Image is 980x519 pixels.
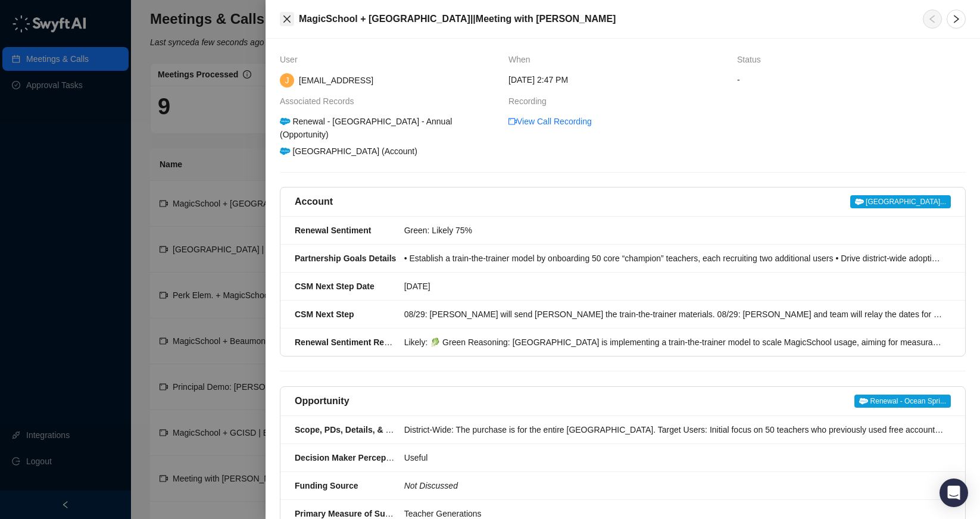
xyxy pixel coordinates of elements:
[940,479,968,507] div: Open Intercom Messenger
[854,394,951,408] a: Renewal - Ocean Spri...
[508,115,592,128] a: video-cameraView Call Recording
[278,115,501,141] div: Renewal - [GEOGRAPHIC_DATA] - Annual (Opportunity)
[404,451,944,464] div: Useful
[295,453,465,462] strong: Decision Maker Perception of MagicSchool
[285,74,289,87] span: J
[850,195,951,208] span: [GEOGRAPHIC_DATA]...
[404,481,458,490] i: Not Discussed
[404,423,944,436] div: District-Wide: The purchase is for the entire [GEOGRAPHIC_DATA]. Target Users: Initial focus on 5...
[854,395,951,408] span: Renewal - Ocean Spri...
[295,394,349,408] h5: Opportunity
[850,195,951,209] a: [GEOGRAPHIC_DATA]...
[295,254,396,263] strong: Partnership Goals Details
[404,280,944,293] div: [DATE]
[737,73,966,86] span: -
[295,282,374,291] strong: CSM Next Step Date
[299,12,909,26] h5: MagicSchool + [GEOGRAPHIC_DATA]||Meeting with [PERSON_NAME]
[508,53,536,66] span: When
[508,73,568,86] span: [DATE] 2:47 PM
[295,226,371,235] strong: Renewal Sentiment
[295,509,408,518] strong: Primary Measure of Success
[299,76,373,85] span: [EMAIL_ADDRESS]
[295,195,333,209] h5: Account
[282,14,292,24] span: close
[737,53,767,66] span: Status
[295,337,404,347] strong: Renewal Sentiment Reason
[404,252,944,265] div: • Establish a train-the-trainer model by onboarding 50 core “champion” teachers, each recruiting ...
[295,309,354,319] strong: CSM Next Step
[508,117,517,126] span: video-camera
[280,53,304,66] span: User
[404,224,944,237] div: Green: Likely 75%
[951,14,961,24] span: right
[280,12,294,26] button: Close
[508,95,553,108] span: Recording
[280,95,360,108] span: Associated Records
[295,425,458,434] strong: Scope, PDs, Details, & Key Relationships
[295,481,358,490] strong: Funding Source
[404,308,944,321] div: 08/29: [PERSON_NAME] will send [PERSON_NAME] the train-the-trainer materials. 08/29: [PERSON_NAME...
[404,336,944,349] div: Likely: 🥬 Green Reasoning: [GEOGRAPHIC_DATA] is implementing a train-the-trainer model to scale M...
[278,145,419,158] div: [GEOGRAPHIC_DATA] (Account)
